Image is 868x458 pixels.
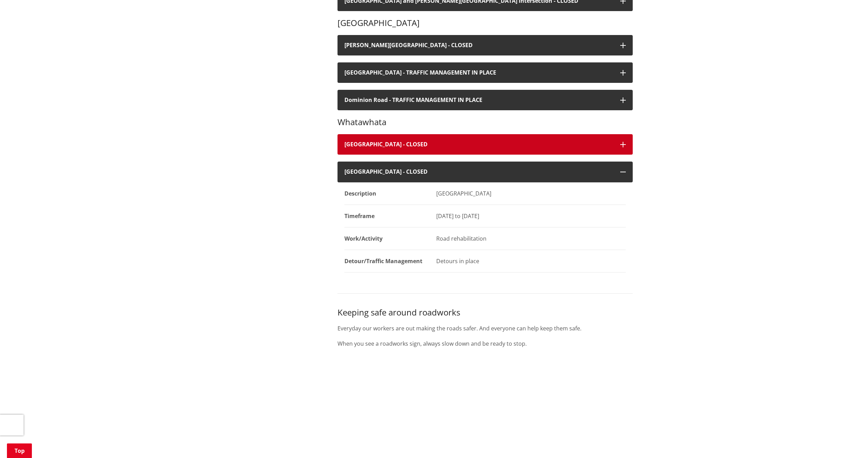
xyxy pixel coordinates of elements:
div: Detours in place [436,257,626,265]
div: [GEOGRAPHIC_DATA] [436,189,626,198]
h4: [GEOGRAPHIC_DATA] - CLOSED [344,168,613,175]
h4: [PERSON_NAME][GEOGRAPHIC_DATA] - CLOSED [344,42,613,49]
dt: Work/Activity [344,227,429,250]
h3: Keeping safe around roadworks [337,293,633,318]
h4: [GEOGRAPHIC_DATA] - TRAFFIC MANAGEMENT IN PLACE [344,69,613,76]
button: [GEOGRAPHIC_DATA] - CLOSED [337,162,633,182]
button: [GEOGRAPHIC_DATA] - CLOSED [337,134,633,155]
dt: Description [344,182,429,205]
dt: Timeframe [344,205,429,227]
div: [DATE] to [DATE] [436,212,626,220]
iframe: Messenger Launcher [836,429,861,454]
button: [GEOGRAPHIC_DATA] - TRAFFIC MANAGEMENT IN PLACE [337,62,633,83]
dt: Detour/Traffic Management [344,250,429,273]
p: Everyday our workers are out making the roads safer. And everyone can help keep them safe. [337,324,633,332]
h4: [GEOGRAPHIC_DATA] - CLOSED [344,141,613,148]
h3: [GEOGRAPHIC_DATA] [337,18,633,28]
div: Road rehabilitation [436,234,626,243]
h4: Dominion Road - TRAFFIC MANAGEMENT IN PLACE [344,97,613,103]
p: When you see a roadworks sign, always slow down and be ready to stop. [337,339,633,348]
button: [PERSON_NAME][GEOGRAPHIC_DATA] - CLOSED [337,35,633,55]
a: Top [7,443,32,458]
button: Dominion Road - TRAFFIC MANAGEMENT IN PLACE [337,90,633,110]
h3: Whatawhata [337,117,633,127]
